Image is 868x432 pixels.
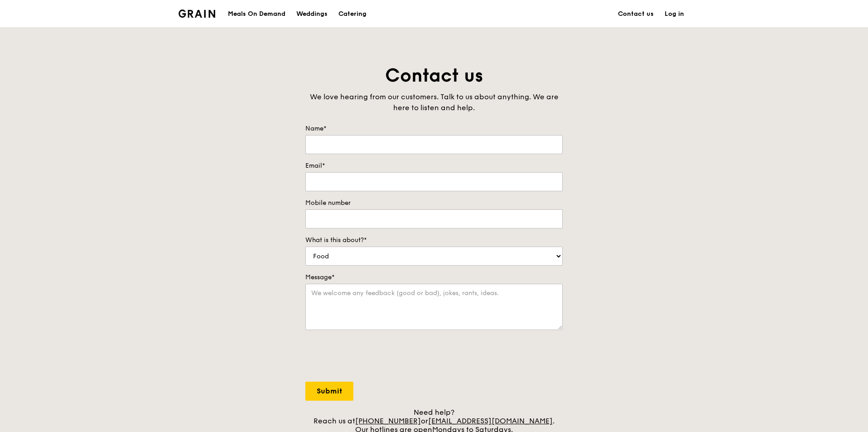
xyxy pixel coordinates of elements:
a: Catering [333,0,372,28]
h1: Contact us [305,63,563,88]
div: Weddings [296,0,328,28]
a: [PHONE_NUMBER] [355,417,421,425]
a: [EMAIL_ADDRESS][DOMAIN_NAME] [428,417,553,425]
a: Contact us [612,0,659,28]
a: Weddings [291,0,333,28]
input: Submit [305,382,353,401]
iframe: reCAPTCHA [305,339,443,374]
div: We love hearing from our customers. Talk to us about anything. We are here to listen and help. [305,92,563,113]
div: Catering [338,0,366,28]
label: What is this about?* [305,236,563,245]
label: Message* [305,273,563,282]
label: Email* [305,161,563,170]
label: Mobile number [305,199,563,208]
div: Meals On Demand [228,0,285,28]
img: Grain [178,10,215,18]
label: Name* [305,124,563,133]
a: Log in [659,0,690,28]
